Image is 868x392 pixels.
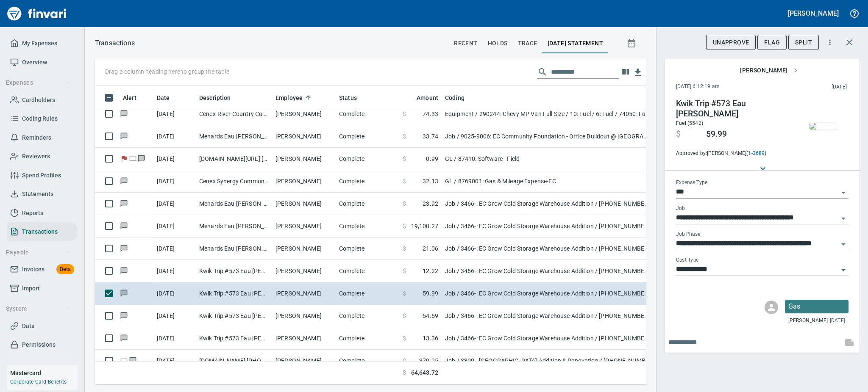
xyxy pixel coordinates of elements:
td: [DATE] [153,215,196,237]
span: Transactions [22,226,58,237]
span: Employee [275,93,303,103]
a: Statements [7,185,78,204]
span: 54.59 [423,312,438,320]
td: [PERSON_NAME] [272,148,336,170]
a: Cardholders [7,91,78,110]
span: Has messages [120,313,128,318]
label: Job [676,206,685,211]
button: Show transactions within a particular date range [619,33,646,53]
td: Menards Eau [PERSON_NAME] [PERSON_NAME] Eau [PERSON_NAME] [196,125,272,148]
span: Reviewers [22,151,50,162]
span: Has messages [120,223,128,229]
td: Menards Eau [PERSON_NAME] [PERSON_NAME] Eau [PERSON_NAME] [196,237,272,260]
span: Has messages [137,155,146,161]
td: Job / 9025-9006: EC Community Foundation - Office Buildout @ [GEOGRAPHIC_DATA] / [PHONE_NUMBER]: ... [442,125,654,148]
span: Alert [123,93,136,103]
span: Spend Profiles [22,170,61,181]
td: Job / 3466-: EC Grow Cold Storage Warehouse Addition / [PHONE_NUMBER]: Consumable CM/GC / 8: Indi... [442,215,654,237]
span: Import [22,283,40,294]
span: $ [403,267,406,275]
button: Open [837,187,849,199]
label: Job Phase [676,232,700,237]
a: Import [7,279,78,298]
button: Open [837,213,849,224]
td: Complete [336,350,399,372]
p: Drag a column heading here to group the table [105,67,229,76]
td: [DATE] [153,125,196,148]
button: Open [837,264,849,276]
td: Complete [336,215,399,237]
span: $ [403,312,406,320]
span: Date [157,93,181,103]
td: Complete [336,193,399,215]
span: 59.99 [423,289,438,298]
button: Open [837,238,849,250]
td: [PERSON_NAME] [272,282,336,305]
a: Reminders [7,128,78,147]
td: [DOMAIN_NAME][URL] [PHONE_NUMBER] [GEOGRAPHIC_DATA] [196,148,272,170]
button: Download Table [632,66,644,79]
span: Coding [445,93,476,103]
nav: breadcrumb [95,38,135,48]
span: Reminders [22,133,51,143]
span: This records your note into the expense. If you would like to send a message to an employee inste... [839,332,860,353]
span: Online transaction [120,358,128,363]
span: $ [403,222,406,230]
span: [DATE] Statement [548,38,603,49]
span: Permissions [22,340,56,350]
span: 33.74 [423,132,438,141]
span: $ [403,132,406,141]
td: Kwik Trip #573 Eau [PERSON_NAME] [196,305,272,327]
td: Kwik Trip #573 Eau [PERSON_NAME] [196,260,272,282]
a: Coding Rules [7,109,78,128]
a: My Expenses [7,34,78,53]
td: [DATE] [153,350,196,372]
span: 13.36 [423,334,438,342]
img: receipts%2Fmarketjohnson%2F2025-09-05%2FcKRq5RgkWaeAFblBOmCV2fLPA2s2__GW4odXJrkljO2SucYxNE_thumb.jpg [810,123,837,130]
span: Reports [22,208,43,218]
a: Finvari [5,3,69,24]
span: Has messages [120,335,128,341]
span: [DATE] 6:12:19 am [676,83,776,91]
span: Statements [22,189,53,199]
a: Permissions [7,335,78,354]
td: [PERSON_NAME] [272,237,336,260]
span: Cardholders [22,95,55,105]
span: 0.99 [426,155,438,163]
span: trace [518,38,537,49]
td: Complete [336,282,399,305]
td: Complete [336,148,399,170]
span: [DATE] [776,83,847,91]
td: Equipment / 290244: Chevy MP Van Full Size / 10: Fuel / 6: Fuel / 74050: Fuel & Lube Special Proj... [442,103,654,125]
span: Coding [445,93,465,103]
h4: Kwik Trip #573 Eau [PERSON_NAME] [676,99,791,119]
td: [DATE] [153,260,196,282]
span: Online transaction [128,155,137,161]
span: Split [795,37,812,48]
span: $ [403,334,406,342]
td: [PERSON_NAME] [272,350,336,372]
span: $ [403,155,406,163]
span: 64,643.72 [411,368,438,377]
span: Data [22,321,35,331]
button: Split [788,35,819,50]
a: Reports [7,204,78,223]
a: Reviewers [7,147,78,166]
p: Gas [788,301,845,312]
span: Has messages [120,246,128,251]
span: 12.22 [423,267,438,275]
td: Cenex Synergy Communit Menomonie WI [196,170,272,193]
td: Job / 3466-: EC Grow Cold Storage Warehouse Addition / [PHONE_NUMBER]: Consumable CM/GC / 8: Indi... [442,237,654,260]
span: $ [403,368,406,377]
span: Flagged [120,155,128,161]
button: Choose columns to display [619,66,632,78]
a: 1-3689 [748,150,765,156]
td: [PERSON_NAME] [272,215,336,237]
td: Job / 3466-: EC Grow Cold Storage Warehouse Addition / [PHONE_NUMBER]: Fuel for General Condition... [442,305,654,327]
a: Spend Profiles [7,166,78,185]
td: Kwik Trip #573 Eau [PERSON_NAME] [196,282,272,305]
td: Job / 3466-: EC Grow Cold Storage Warehouse Addition / [PHONE_NUMBER]: Consumable CM/GC / 8: Indi... [442,260,654,282]
span: 21.06 [423,244,438,253]
span: Fuel (5542) [676,120,703,126]
a: InvoicesBeta [7,260,78,279]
